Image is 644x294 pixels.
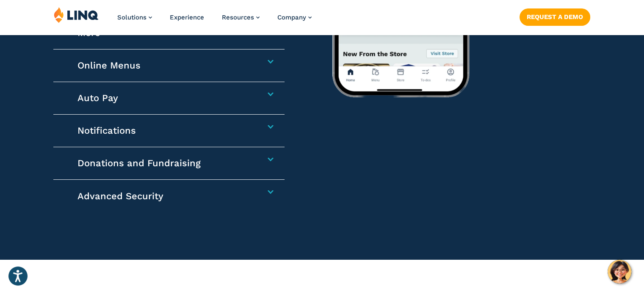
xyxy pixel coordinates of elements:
[222,14,260,21] a: Resources
[520,7,590,25] nav: Button Navigation
[222,14,254,21] span: Resources
[520,8,590,25] a: Request a Demo
[277,14,306,21] span: Company
[170,14,204,21] a: Experience
[77,125,252,137] h4: Notifications
[54,7,99,23] img: LINQ | K‑12 Software
[77,157,252,169] h4: Donations and Fundraising
[117,14,152,21] a: Solutions
[608,260,631,283] button: Hello, have a question? Let’s chat.
[77,60,252,71] h4: Online Menus
[117,7,312,35] nav: Primary Navigation
[77,190,252,202] h4: Advanced Security
[117,14,146,21] span: Solutions
[277,14,312,21] a: Company
[77,92,252,104] h4: Auto Pay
